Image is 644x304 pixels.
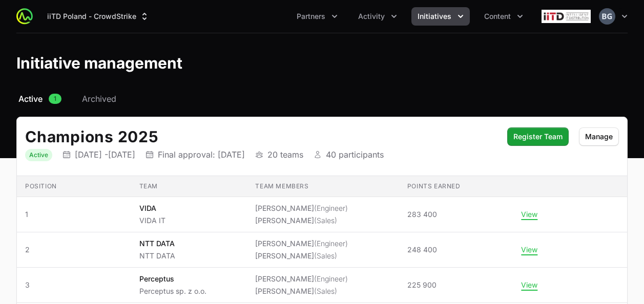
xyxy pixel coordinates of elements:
[18,93,43,105] span: Active
[16,93,628,105] nav: Initiative activity log navigation
[139,286,206,296] p: Perceptus sp. z o.o.
[17,176,131,197] th: Position
[255,215,348,226] li: [PERSON_NAME]
[16,93,64,105] a: Active1
[521,210,537,219] button: View
[139,203,165,213] p: VIDA
[25,245,123,255] span: 2
[314,239,348,248] span: (Engineer)
[297,11,325,21] span: Partners
[599,8,615,25] img: Bartosz Galoch
[407,245,437,255] span: 248 400
[521,280,537,290] button: View
[131,176,247,197] th: Team
[255,286,348,296] li: [PERSON_NAME]
[41,7,156,26] div: Supplier switch menu
[290,7,344,26] div: Partners menu
[352,7,403,26] div: Activity menu
[314,251,337,260] span: (Sales)
[478,7,529,26] button: Content
[418,11,451,21] span: Initiatives
[513,131,563,143] span: Register Team
[507,127,569,146] button: Register Team
[407,280,437,290] span: 225 900
[255,238,348,249] li: [PERSON_NAME]
[139,238,175,249] p: NTT DATA
[80,93,118,105] a: Archived
[314,216,337,225] span: (Sales)
[41,7,156,26] button: iiTD Poland - CrowdStrike
[267,149,303,160] p: 20 teams
[314,274,348,283] span: (Engineer)
[326,149,384,160] p: 40 participants
[407,209,437,220] span: 283 400
[158,149,245,160] p: Final approval: [DATE]
[478,7,529,26] div: Content menu
[521,245,537,254] button: View
[399,176,513,197] th: Points earned
[290,7,344,26] button: Partners
[255,274,348,284] li: [PERSON_NAME]
[352,7,403,26] button: Activity
[25,127,497,146] h2: Champions 2025
[139,274,206,284] p: Perceptus
[411,7,470,26] div: Initiatives menu
[542,6,591,27] img: iiTD Poland
[358,11,385,21] span: Activity
[579,127,619,146] button: Manage
[139,251,175,261] p: NTT DATA
[75,149,135,160] p: [DATE] - [DATE]
[247,176,399,197] th: Team members
[255,251,348,261] li: [PERSON_NAME]
[25,280,123,290] span: 3
[484,11,511,21] span: Content
[16,54,182,72] h1: Initiative management
[16,8,33,25] img: ActivitySource
[255,203,348,213] li: [PERSON_NAME]
[411,7,470,26] button: Initiatives
[25,209,123,220] span: 1
[585,131,613,143] span: Manage
[314,287,337,295] span: (Sales)
[49,94,61,104] span: 1
[82,93,116,105] span: Archived
[314,204,348,212] span: (Engineer)
[33,7,529,26] div: Main navigation
[139,215,165,226] p: VIDA IT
